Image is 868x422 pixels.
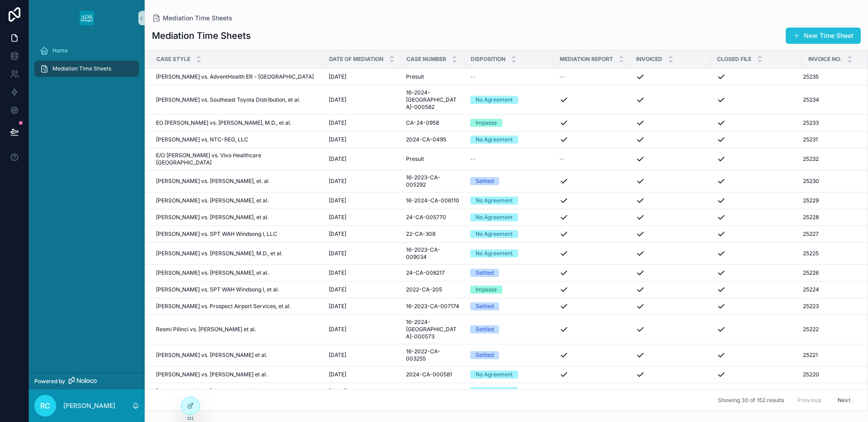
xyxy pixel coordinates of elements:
[470,155,476,163] span: --
[152,14,232,23] a: Mediation Time Sheets
[329,178,346,185] span: [DATE]
[470,213,548,221] a: No Agreement
[156,56,190,63] span: Case Style
[406,286,459,293] a: 2022-CA-205
[156,352,318,359] a: [PERSON_NAME] vs. [PERSON_NAME] et al.
[329,119,346,127] span: [DATE]
[156,269,318,277] a: [PERSON_NAME] vs. [PERSON_NAME], et al.
[156,136,318,143] a: [PERSON_NAME] vs. NTC-REG, LLC
[803,197,819,204] span: 25229
[156,303,318,310] a: [PERSON_NAME] vs. Prospect Airport Services, et al.
[476,249,513,258] div: No Agreement
[470,351,548,359] a: Settled
[476,177,494,185] div: Settled
[476,302,494,310] div: Settled
[406,319,459,340] a: 16-2024-[GEOGRAPHIC_DATA]-000573
[406,286,442,293] span: 2022-CA-205
[803,303,859,310] a: 25223
[636,56,662,63] span: Invoiced
[156,152,318,166] a: E/O [PERSON_NAME] vs. Vivo Healthcare [GEOGRAPHIC_DATA]
[406,303,459,310] span: 16-2023-CA-007174
[476,387,513,395] div: No Agreement
[803,286,859,293] a: 25224
[476,197,513,205] div: No Agreement
[803,136,818,143] span: 25231
[406,119,459,127] a: CA-24-0958
[156,250,318,257] a: [PERSON_NAME] vs. [PERSON_NAME], M.D., et al.
[803,119,859,127] a: 25233
[329,214,346,221] span: [DATE]
[803,136,859,143] a: 25231
[803,269,819,277] span: 25226
[34,378,65,385] span: Powered by
[471,56,505,63] span: Disposition
[34,61,139,77] a: Mediation Time Sheets
[406,73,424,80] span: Presuit
[803,326,859,333] a: 25222
[329,250,346,257] span: [DATE]
[329,388,346,395] span: [DATE]
[329,214,395,221] a: [DATE]
[470,73,476,80] span: --
[152,29,251,42] h1: Mediation Time Sheets
[717,56,751,63] span: Closed File
[803,371,859,378] a: 25220
[156,388,267,395] span: [PERSON_NAME] vs. [PERSON_NAME] et al.
[476,325,494,333] div: Settled
[29,36,145,89] div: scrollable content
[803,286,819,293] span: 25224
[406,230,459,238] a: 22-CA-308
[406,371,452,378] span: 2024-CA-000581
[156,269,269,277] span: [PERSON_NAME] vs. [PERSON_NAME], et al.
[329,303,346,310] span: [DATE]
[156,119,318,127] a: EO [PERSON_NAME] vs. [PERSON_NAME], M.D., et al.
[559,73,565,80] span: --
[406,197,459,204] span: 16-2024-CA-006110
[329,352,395,359] a: [DATE]
[406,174,459,188] span: 16-2023-CA-005292
[329,73,395,80] a: [DATE]
[329,119,395,127] a: [DATE]
[156,326,256,333] span: Resmi Pilinci vs. [PERSON_NAME] et al.
[803,178,819,185] span: 25230
[329,352,346,359] span: [DATE]
[406,155,459,163] a: Presuit
[406,246,459,261] span: 16-2023-CA-009034
[406,269,445,277] span: 24-CA-008217
[803,250,819,257] span: 25225
[156,214,318,221] a: [PERSON_NAME] vs. [PERSON_NAME], et al.
[156,73,318,80] a: [PERSON_NAME] vs. AdventHealth ER - [GEOGRAPHIC_DATA]
[406,73,459,80] a: Presuit
[470,387,548,395] a: No Agreement
[470,286,548,294] a: Impasse
[329,197,395,204] a: [DATE]
[156,303,291,310] span: [PERSON_NAME] vs. Prospect Airport Services, et al.
[406,119,439,127] span: CA-24-0958
[476,286,497,294] div: Impasse
[406,136,446,143] span: 2024-CA-0495
[156,286,279,293] span: [PERSON_NAME] vs. SPT WAH Windsong I, et al.
[329,136,395,143] a: [DATE]
[803,371,819,378] span: 25220
[476,96,513,104] div: No Agreement
[406,269,459,277] a: 24-CA-008217
[470,249,548,258] a: No Agreement
[476,370,513,379] div: No Agreement
[156,371,318,378] a: [PERSON_NAME] vs. [PERSON_NAME] et al.
[718,397,784,404] span: Showing 30 of 152 results
[803,388,859,395] a: 25219
[560,56,613,63] span: Mediation Report
[470,269,548,277] a: Settled
[329,96,346,103] span: [DATE]
[803,119,819,127] span: 25233
[156,230,277,238] span: [PERSON_NAME] vs. SPT WAH Windsong I, LLC
[406,214,459,221] a: 24-CA-005770
[406,89,459,111] span: 16-2024-[GEOGRAPHIC_DATA]-000582
[803,352,859,359] a: 25221
[156,96,318,103] a: [PERSON_NAME] vs. Southeast Toyota Distribution, et al.
[559,155,565,163] span: --
[470,177,548,185] a: Settled
[163,14,232,23] span: Mediation Time Sheets
[329,326,346,333] span: [DATE]
[52,65,111,72] span: Mediation Time Sheets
